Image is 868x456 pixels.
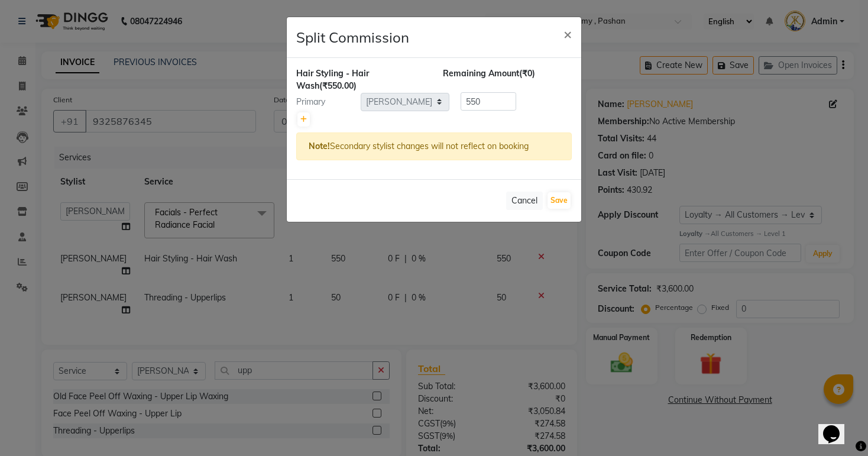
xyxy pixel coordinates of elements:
[443,68,519,79] span: Remaining Amount
[296,132,572,160] div: Secondary stylist changes will not reflect on booking
[506,192,543,210] button: Cancel
[287,96,361,108] div: Primary
[818,409,856,444] iframe: chat widget
[519,68,535,79] span: (₹0)
[563,25,572,43] span: ×
[309,141,330,151] strong: Note!
[296,68,369,91] span: Hair Styling - Hair Wash
[319,80,357,91] span: (₹550.00)
[548,192,571,209] button: Save
[296,27,409,48] h4: Split Commission
[554,17,581,50] button: Close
